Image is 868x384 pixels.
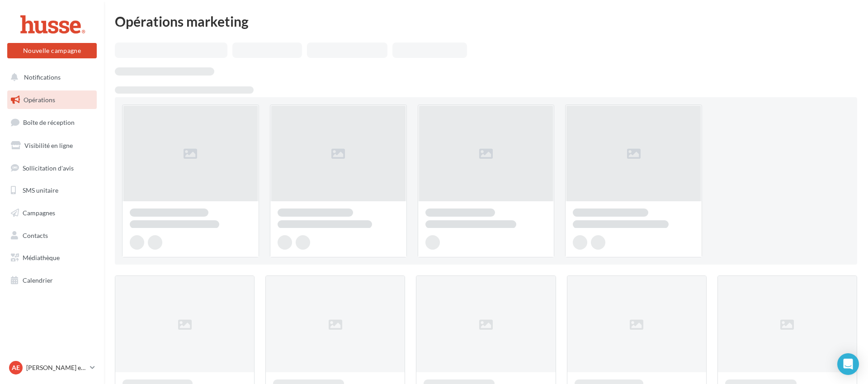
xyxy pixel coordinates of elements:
[837,353,859,375] div: Open Intercom Messenger
[23,209,55,217] span: Campagnes
[5,226,99,245] a: Contacts
[5,159,99,178] a: Sollicitation d'avis
[23,254,60,261] span: Médiathèque
[5,68,95,87] button: Notifications
[23,164,74,171] span: Sollicitation d'avis
[7,43,97,58] button: Nouvelle campagne
[12,363,20,372] span: Ae
[24,142,73,149] span: Visibilité en ligne
[5,90,99,109] a: Opérations
[24,96,55,104] span: Opérations
[5,248,99,267] a: Médiathèque
[24,73,61,81] span: Notifications
[5,271,99,290] a: Calendrier
[23,232,48,239] span: Contacts
[26,363,86,372] p: [PERSON_NAME] et [PERSON_NAME]
[7,359,97,376] a: Ae [PERSON_NAME] et [PERSON_NAME]
[5,113,99,132] a: Boîte de réception
[23,186,58,194] span: SMS unitaire
[23,119,75,126] span: Boîte de réception
[5,204,99,223] a: Campagnes
[5,136,99,155] a: Visibilité en ligne
[115,14,857,28] div: Opérations marketing
[23,276,53,284] span: Calendrier
[5,181,99,200] a: SMS unitaire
